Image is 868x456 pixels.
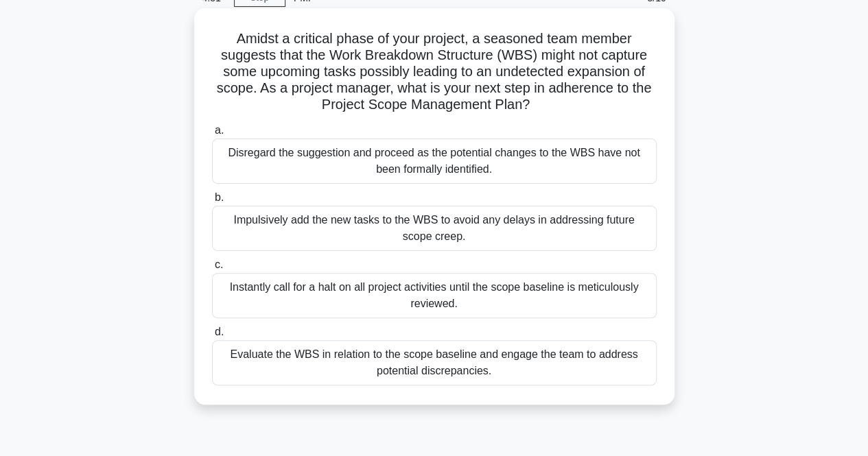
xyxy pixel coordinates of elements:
[215,259,223,270] span: c.
[212,340,657,385] div: Evaluate the WBS in relation to the scope baseline and engage the team to address potential discr...
[215,124,224,136] span: a.
[215,326,224,337] span: d.
[215,191,224,203] span: b.
[211,30,658,114] h5: Amidst a critical phase of your project, a seasoned team member suggests that the Work Breakdown ...
[212,273,657,318] div: Instantly call for a halt on all project activities until the scope baseline is meticulously revi...
[212,206,657,251] div: Impulsively add the new tasks to the WBS to avoid any delays in addressing future scope creep.
[212,139,657,184] div: Disregard the suggestion and proceed as the potential changes to the WBS have not been formally i...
